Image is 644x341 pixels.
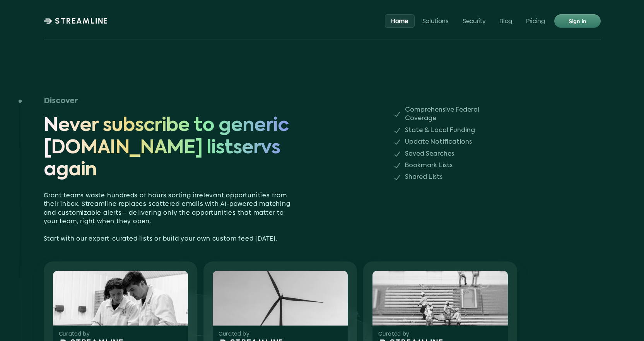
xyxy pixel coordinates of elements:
[44,16,108,25] a: STREAMLINE
[44,97,78,106] h3: Discover
[405,161,464,170] p: Bookmark Lists
[405,173,464,182] p: Shared Lists
[463,17,485,24] p: Security
[405,106,509,123] p: Comprehensive Federal Coverage
[422,17,448,24] p: Solutions
[526,17,545,24] p: Pricing
[55,16,108,25] p: STREAMLINE
[554,14,601,28] a: Sign in
[59,330,181,338] p: Curated by
[456,14,492,27] a: Security
[499,17,512,24] p: Blog
[44,115,291,182] span: Never subscribe to generic [DOMAIN_NAME] listservs again
[405,150,464,158] p: Saved Searches
[493,14,518,27] a: Blog
[378,330,501,338] p: Curated by
[405,126,509,135] p: State & Local Funding
[405,138,509,146] p: Update Notifications
[520,14,551,27] a: Pricing
[385,14,415,27] a: Home
[219,330,341,338] p: Curated by
[568,16,586,26] p: Sign in
[391,17,408,24] p: Home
